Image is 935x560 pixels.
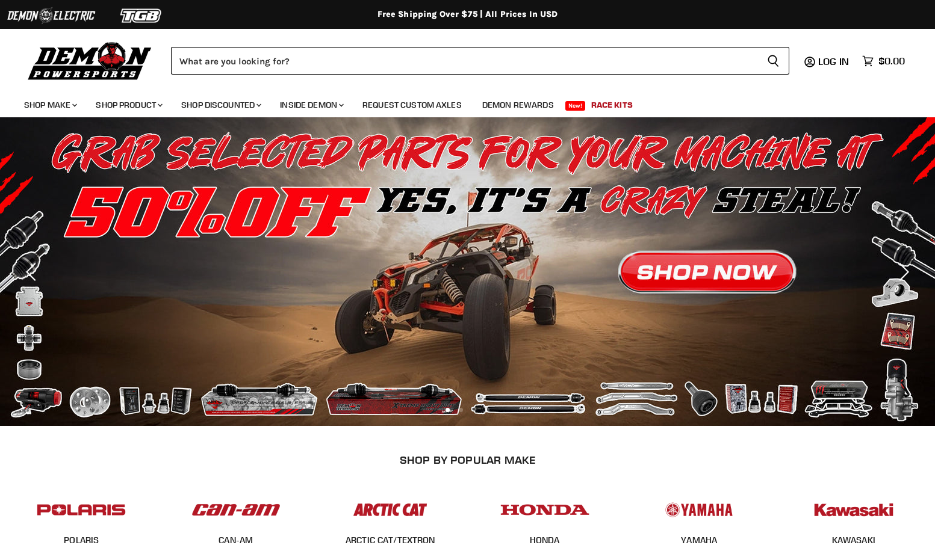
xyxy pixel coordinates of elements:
a: CAN-AM [219,535,253,546]
a: Race Kits [582,93,642,117]
h2: SHOP BY POPULAR MAKE [15,454,921,466]
span: Log in [818,55,849,67]
img: TGB Logo 2 [96,4,187,27]
button: Previous [21,260,45,284]
button: Search [757,47,789,75]
a: ARCTIC CAT/TEXTRON [346,535,435,546]
button: Next [890,260,914,284]
li: Page dot 3 [472,408,476,412]
img: Demon Electric Logo 2 [6,4,96,27]
li: Page dot 1 [446,408,450,412]
li: Page dot 4 [485,408,489,412]
span: ARCTIC CAT/TEXTRON [346,535,435,547]
span: YAMAHA [681,535,717,547]
a: Shop Discounted [172,93,269,117]
span: CAN-AM [219,535,253,547]
img: POPULAR_MAKE_logo_6_76e8c46f-2d1e-4ecc-b320-194822857d41.jpg [807,491,901,528]
a: Shop Product [87,93,170,117]
a: KAWASAKI [832,535,875,546]
span: HONDA [530,535,560,547]
a: Shop Make [15,93,84,117]
a: POLARIS [64,535,99,546]
ul: Main menu [15,88,902,117]
span: New! [565,101,586,111]
a: Log in [813,56,856,67]
span: POLARIS [64,535,99,547]
input: Search [171,47,757,75]
a: Request Custom Axles [353,93,471,117]
a: $0.00 [856,52,911,70]
img: POPULAR_MAKE_logo_2_dba48cf1-af45-46d4-8f73-953a0f002620.jpg [34,491,128,528]
form: Product [171,47,789,75]
img: POPULAR_MAKE_logo_1_adc20308-ab24-48c4-9fac-e3c1a623d575.jpg [189,491,283,528]
img: POPULAR_MAKE_logo_5_20258e7f-293c-4aac-afa8-159eaa299126.jpg [652,491,746,528]
li: Page dot 2 [459,408,463,412]
a: HONDA [530,535,560,546]
img: Demon Powersports [24,39,156,82]
a: Demon Rewards [473,93,563,117]
img: POPULAR_MAKE_logo_3_027535af-6171-4c5e-a9bc-f0eccd05c5d6.jpg [343,491,437,528]
span: $0.00 [878,55,905,67]
img: POPULAR_MAKE_logo_4_4923a504-4bac-4306-a1be-165a52280178.jpg [498,491,592,528]
span: KAWASAKI [832,535,875,547]
a: YAMAHA [681,535,717,546]
a: Inside Demon [271,93,351,117]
